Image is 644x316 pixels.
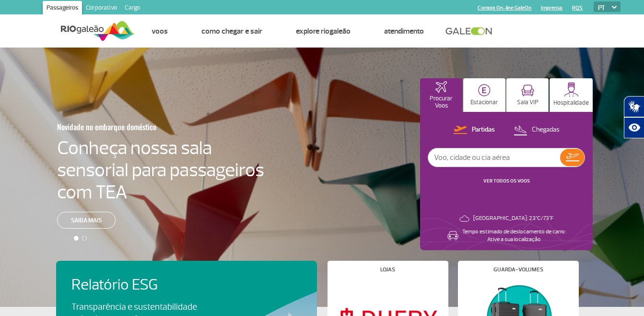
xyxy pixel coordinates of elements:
p: Chegadas [532,125,560,134]
img: carParkingHome.svg [478,84,491,97]
h4: Guarda-volumes [493,267,543,272]
p: Tempo estimado de deslocamento de carro: Ative a sua localização [462,228,566,243]
a: Atendimento [384,26,424,36]
img: airplaneHomeActive.svg [435,81,447,93]
button: Partidas [451,124,498,136]
p: [GEOGRAPHIC_DATA]: 23°C/73°F [473,215,553,222]
a: Explore RIOgaleão [296,26,351,36]
button: Abrir recursos assistivos. [624,117,644,138]
button: Hospitalidade [550,78,593,112]
button: VER TODOS OS VOOS [480,177,533,185]
a: Voos [152,26,168,36]
img: hospitality.svg [564,82,579,97]
a: Cargo [121,1,144,16]
h3: Novidade no embarque doméstico [57,117,217,137]
a: Compra On-line GaleOn [478,5,531,11]
p: Partidas [472,125,495,134]
button: Sala VIP [506,78,549,112]
div: Plugin de acessibilidade da Hand Talk. [624,96,644,138]
h4: Lojas [380,267,395,272]
button: Chegadas [511,124,562,136]
a: Imprensa [541,5,562,11]
h4: Conheça nossa sala sensorial para passageiros com TEA [57,137,264,203]
button: Estacionar [463,78,505,112]
a: Corporativo [82,1,121,16]
p: Procurar Voos [425,95,457,109]
p: Sala VIP [517,99,539,106]
a: VER TODOS OS VOOS [483,178,530,184]
button: Abrir tradutor de língua de sinais. [624,96,644,117]
a: RQS [572,5,583,11]
img: vipRoom.svg [521,85,534,97]
input: Voo, cidade ou cia aérea [428,148,560,167]
p: Hospitalidade [553,99,589,107]
a: Saiba mais [57,212,116,229]
a: Como chegar e sair [201,26,262,36]
h4: Relatório ESG [71,276,224,294]
button: Procurar Voos [420,78,462,112]
a: Passageiros [43,1,82,16]
p: Estacionar [470,99,498,106]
